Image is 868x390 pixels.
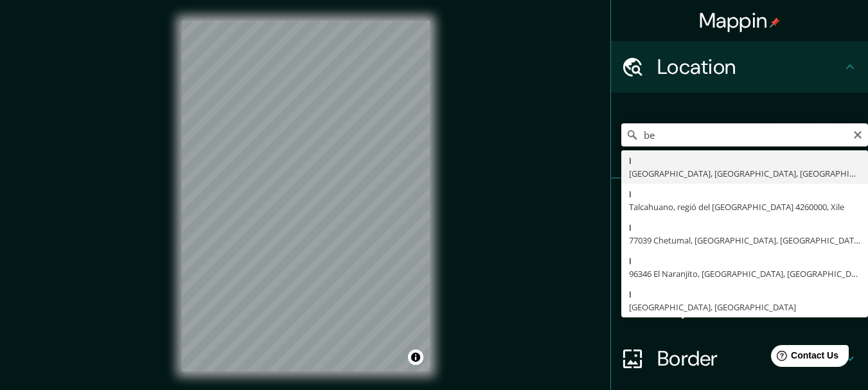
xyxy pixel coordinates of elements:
button: Toggle attribution [408,350,423,365]
div: 96346 El Naranjito, [GEOGRAPHIC_DATA], [GEOGRAPHIC_DATA] [629,267,860,280]
div: Talcahuano, regió del [GEOGRAPHIC_DATA] 4260000, Xile [629,200,860,213]
div: I [629,154,860,167]
div: Style [611,230,868,281]
div: I [629,288,860,301]
div: [GEOGRAPHIC_DATA], [GEOGRAPHIC_DATA], [GEOGRAPHIC_DATA] [629,167,860,180]
img: pin-icon.png [770,17,780,28]
div: I [629,188,860,200]
canvas: Map [182,21,430,371]
h4: Mappin [699,8,781,33]
input: Pick your city or area [621,123,868,146]
iframe: Help widget launcher [754,340,854,376]
div: Layout [611,281,868,333]
div: I [629,254,860,267]
div: 77039 Chetumal, [GEOGRAPHIC_DATA], [GEOGRAPHIC_DATA] [629,234,860,247]
h4: Layout [657,294,842,320]
div: [GEOGRAPHIC_DATA], [GEOGRAPHIC_DATA] [629,301,860,314]
div: Location [611,41,868,93]
div: I [629,221,860,234]
button: Clear [853,128,863,140]
h4: Location [657,54,842,80]
div: Border [611,333,868,384]
h4: Border [657,346,842,371]
div: Pins [611,179,868,230]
